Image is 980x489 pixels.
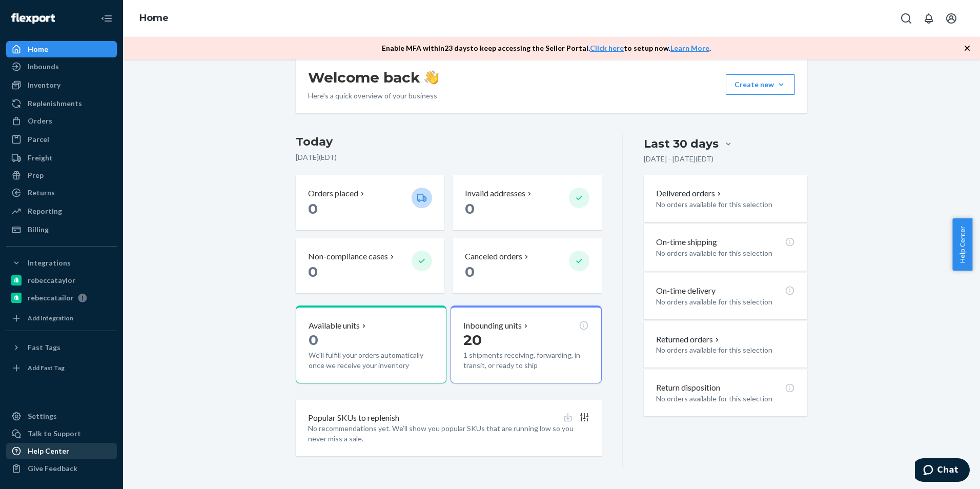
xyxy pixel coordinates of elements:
div: Freight [28,153,53,163]
button: Available units0We'll fulfill your orders automatically once we receive your inventory [296,305,446,383]
p: Invalid addresses [465,188,525,199]
p: On-time shipping [656,236,717,248]
div: Settings [28,411,57,421]
p: 1 shipments receiving, forwarding, in transit, or ready to ship [463,350,588,371]
a: Returns [6,185,117,201]
span: 0 [465,200,475,217]
a: Add Integration [6,310,117,327]
p: On-time delivery [656,285,716,297]
p: No orders available for this selection [656,248,795,258]
p: No orders available for this selection [656,199,795,210]
div: Home [28,44,48,54]
a: Prep [6,167,117,184]
p: Return disposition [656,382,720,394]
div: Replenishments [28,98,82,109]
a: Inbounds [6,58,117,75]
iframe: Opens a widget where you can chat to one of our agents [915,458,970,484]
p: Enable MFA within 23 days to keep accessing the Seller Portal. to setup now. . [382,43,711,53]
button: Help Center [952,218,972,271]
div: Add Fast Tag [28,363,65,372]
div: Integrations [28,258,71,268]
p: Popular SKUs to replenish [308,412,399,424]
div: rebeccatailor [28,293,74,303]
div: Billing [28,225,49,235]
a: Orders [6,113,117,129]
span: 0 [308,263,318,280]
a: Learn More [670,44,709,52]
span: 0 [309,331,318,349]
a: Home [139,12,169,24]
div: Parcel [28,134,49,145]
a: Replenishments [6,95,117,112]
a: Parcel [6,131,117,148]
a: Help Center [6,443,117,459]
button: Integrations [6,255,117,271]
a: Freight [6,150,117,166]
h3: Today [296,134,602,150]
div: Give Feedback [28,463,77,474]
p: No orders available for this selection [656,345,795,355]
button: Open notifications [918,8,939,29]
button: Talk to Support [6,425,117,442]
a: Add Fast Tag [6,360,117,376]
div: rebeccataylor [28,275,75,286]
button: Inbounding units201 shipments receiving, forwarding, in transit, or ready to ship [451,305,601,383]
button: Close Navigation [96,8,117,29]
button: Invalid addresses 0 [453,175,601,230]
p: No orders available for this selection [656,297,795,307]
img: hand-wave emoji [424,70,439,85]
p: [DATE] ( EDT ) [296,152,602,162]
p: Inbounding units [463,320,522,332]
h1: Welcome back [308,68,439,87]
button: Returned orders [656,334,721,345]
p: Non-compliance cases [308,251,388,262]
p: We'll fulfill your orders automatically once we receive your inventory [309,350,434,371]
button: Open Search Box [896,8,916,29]
a: Settings [6,408,117,424]
a: rebeccatailor [6,290,117,306]
button: Give Feedback [6,460,117,477]
div: Inventory [28,80,60,90]
button: Canceled orders 0 [453,238,601,293]
div: Reporting [28,206,62,216]
div: Fast Tags [28,342,60,353]
button: Non-compliance cases 0 [296,238,444,293]
div: Inbounds [28,62,59,72]
p: Orders placed [308,188,358,199]
div: Prep [28,170,44,180]
a: Click here [590,44,624,52]
div: Add Integration [28,314,73,322]
button: Open account menu [941,8,962,29]
span: 0 [308,200,318,217]
span: 20 [463,331,482,349]
div: Orders [28,116,52,126]
p: Here’s a quick overview of your business [308,91,439,101]
span: 0 [465,263,475,280]
a: Home [6,41,117,57]
button: Orders placed 0 [296,175,444,230]
p: [DATE] - [DATE] ( EDT ) [644,154,713,164]
ol: breadcrumbs [131,4,177,33]
div: Help Center [28,446,69,456]
button: Create new [726,74,795,95]
a: Billing [6,221,117,238]
div: Returns [28,188,55,198]
div: Last 30 days [644,136,719,152]
a: rebeccataylor [6,272,117,289]
p: No recommendations yet. We’ll show you popular SKUs that are running low so you never miss a sale. [308,423,589,444]
img: Flexport logo [11,13,55,24]
a: Reporting [6,203,117,219]
p: No orders available for this selection [656,394,795,404]
p: Canceled orders [465,251,522,262]
button: Delivered orders [656,188,723,199]
div: Talk to Support [28,429,81,439]
a: Inventory [6,77,117,93]
p: Available units [309,320,360,332]
button: Fast Tags [6,339,117,356]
